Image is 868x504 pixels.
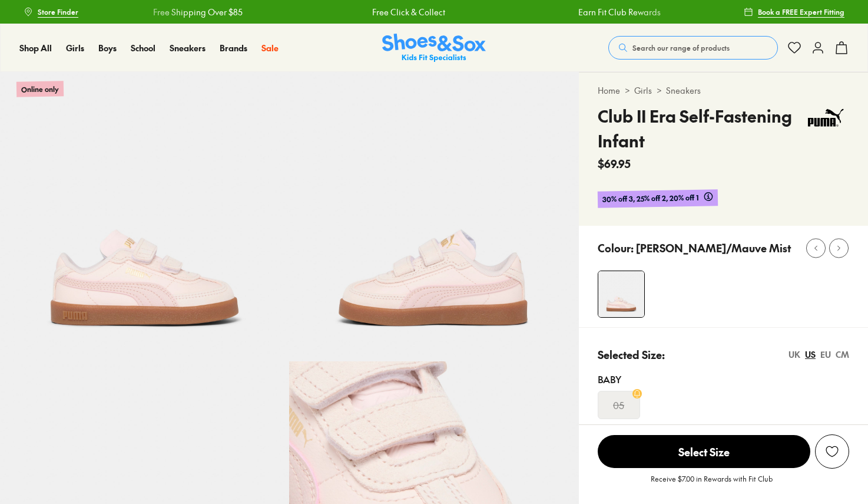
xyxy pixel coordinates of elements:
p: Colour: [598,240,634,256]
span: Brands [220,42,247,54]
a: Sale [261,42,279,54]
span: Select Size [598,435,810,468]
span: Sale [261,42,279,54]
span: 30% off 3, 25% off 2, 20% off 1 [602,192,698,205]
span: Store Finder [38,6,78,17]
span: Book a FREE Expert Fitting [758,6,844,17]
a: Earn Fit Club Rewards [578,6,661,18]
a: Book a FREE Expert Fitting [744,1,844,22]
p: [PERSON_NAME]/Mauve Mist [636,240,791,256]
div: CM [836,348,849,361]
a: Girls [66,42,84,54]
a: Shop All [19,42,52,54]
h4: Club II Era Self-Fastening Infant [598,104,802,153]
p: Selected Size: [598,347,665,363]
a: Free Shipping Over $85 [153,6,243,18]
div: Baby [598,372,849,386]
a: Brands [220,42,247,54]
span: $69.95 [598,156,631,172]
img: SNS_Logo_Responsive.svg [382,34,486,62]
a: School [131,42,155,54]
a: Sneakers [666,84,701,97]
a: Store Finder [24,1,78,22]
p: Receive $7.00 in Rewards with Fit Club [651,473,773,495]
button: Search our range of products [608,36,778,60]
span: Sneakers [170,42,206,54]
div: EU [820,348,831,361]
span: Girls [66,42,84,54]
img: Club Ii Era Sf Inf G Jasmine Flower/Mauve Mist [289,72,578,361]
a: Free Click & Collect [372,6,445,18]
button: Add to Wishlist [815,434,849,469]
span: Shop All [19,42,52,54]
a: Shoes & Sox [382,34,486,62]
img: Vendor logo [802,104,849,133]
span: Boys [98,42,117,54]
span: School [131,42,155,54]
div: US [805,348,816,361]
div: UK [789,348,800,361]
a: Home [598,84,620,97]
s: 05 [613,398,624,412]
a: Girls [634,84,652,97]
a: Sneakers [170,42,206,54]
div: > > [598,84,849,97]
span: Search our range of products [632,42,730,53]
button: Select Size [598,434,810,469]
a: Boys [98,42,117,54]
img: Club Ii Era Sf Inf G Jasmine Flower/Mauve Mist [598,271,644,317]
p: Online only [16,81,64,97]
